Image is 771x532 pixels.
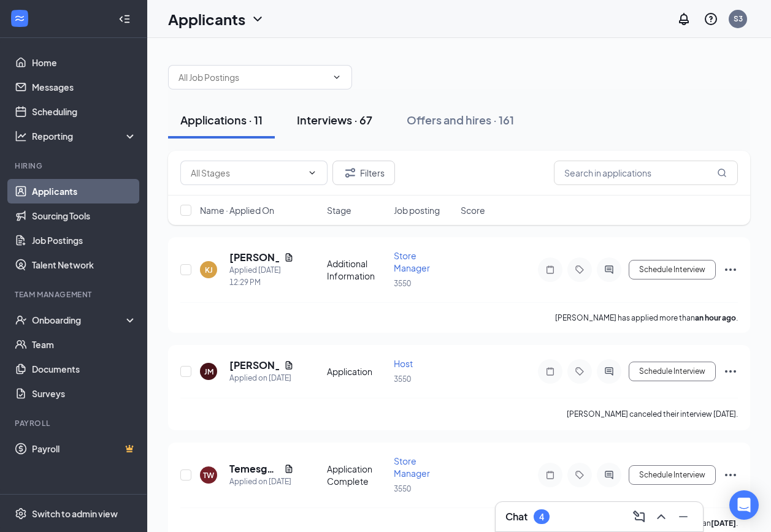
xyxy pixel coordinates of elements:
[327,257,386,282] div: Additional Information
[32,507,118,520] div: Switch to admin view
[555,313,738,323] p: [PERSON_NAME] has applied more than .
[32,381,137,406] a: Surveys
[729,490,759,520] div: Open Intercom Messenger
[567,408,738,420] div: [PERSON_NAME] canceled their interview [DATE].
[191,166,302,180] input: All Stages
[543,265,558,275] svg: Note
[734,13,743,24] div: S3
[15,161,134,171] div: Hiring
[32,99,137,124] a: Scheduling
[15,314,27,326] svg: UserCheck
[394,204,440,216] span: Job posting
[32,228,137,253] a: Job Postings
[332,72,342,82] svg: ChevronDown
[704,12,718,26] svg: QuestionInfo
[13,12,26,25] svg: WorkstreamLogo
[32,436,137,461] a: PayrollCrown
[717,168,727,178] svg: MagnifyingGlass
[205,265,213,275] div: KJ
[651,507,671,526] button: ChevronUp
[461,204,485,216] span: Score
[178,70,327,84] input: All Job Postings
[572,470,587,480] svg: Tag
[229,462,279,476] h5: Temesgen Welendreyas
[327,365,386,378] div: Application
[118,13,131,25] svg: Collapse
[297,112,372,127] div: Interviews · 67
[332,161,395,185] button: Filter Filters
[695,313,736,322] b: an hour ago
[284,360,294,370] svg: Document
[327,204,351,216] span: Stage
[284,464,294,474] svg: Document
[394,484,411,493] span: 3550
[229,264,294,289] div: Applied [DATE] 12:29 PM
[343,165,358,180] svg: Filter
[32,357,137,381] a: Documents
[394,250,430,273] span: Store Manager
[673,507,693,526] button: Minimize
[229,359,279,372] h5: [PERSON_NAME]
[32,179,137,203] a: Applicants
[32,50,137,75] a: Home
[32,332,137,357] a: Team
[180,112,263,127] div: Applications · 11
[629,260,716,279] button: Schedule Interview
[629,507,649,526] button: ComposeMessage
[654,509,669,524] svg: ChevronUp
[15,289,134,300] div: Team Management
[229,372,294,384] div: Applied on [DATE]
[327,463,386,487] div: Application Complete
[284,253,294,262] svg: Document
[394,455,430,479] span: Store Manager
[394,358,413,369] span: Host
[629,362,716,381] button: Schedule Interview
[32,314,126,326] div: Onboarding
[204,367,213,377] div: JM
[572,367,587,376] svg: Tag
[15,507,27,520] svg: Settings
[32,130,137,142] div: Reporting
[32,75,137,99] a: Messages
[250,12,265,26] svg: ChevronDown
[602,367,616,376] svg: ActiveChat
[32,203,137,228] a: Sourcing Tools
[554,161,738,185] input: Search in applications
[200,204,274,216] span: Name · Applied On
[168,9,245,29] h1: Applicants
[602,265,616,275] svg: ActiveChat
[632,509,646,524] svg: ComposeMessage
[229,476,294,488] div: Applied on [DATE]
[723,262,738,277] svg: Ellipses
[229,251,279,264] h5: [PERSON_NAME]
[602,470,616,480] svg: ActiveChat
[723,364,738,379] svg: Ellipses
[677,12,691,26] svg: Notifications
[723,468,738,482] svg: Ellipses
[32,253,137,277] a: Talent Network
[15,418,134,428] div: Payroll
[203,470,214,481] div: TW
[543,367,558,376] svg: Note
[543,470,558,480] svg: Note
[505,510,527,523] h3: Chat
[629,465,716,485] button: Schedule Interview
[539,512,544,522] div: 4
[676,509,691,524] svg: Minimize
[394,374,411,384] span: 3550
[711,519,736,528] b: [DATE]
[307,168,317,178] svg: ChevronDown
[407,112,514,127] div: Offers and hires · 161
[572,265,587,275] svg: Tag
[15,130,27,142] svg: Analysis
[394,279,411,288] span: 3550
